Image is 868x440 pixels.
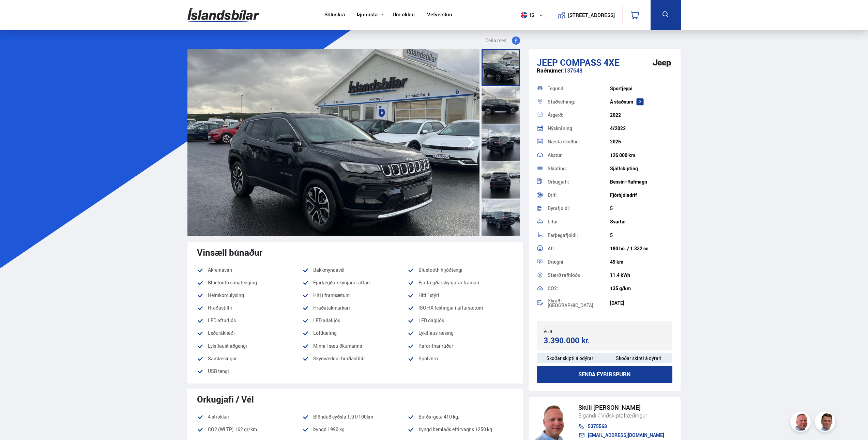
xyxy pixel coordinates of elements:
li: ISOFIX festingar í aftursætum [408,304,513,312]
li: Hraðastillir [197,304,302,312]
li: LED aðalljós [302,316,408,325]
div: Eigandi / Viðskiptafræðingur [578,411,664,420]
div: Litur: [548,219,610,224]
div: Dyrafjöldi: [548,206,610,211]
div: Skráð í [GEOGRAPHIC_DATA]: [548,298,610,308]
div: Sportjeppi [610,86,672,91]
div: Nýskráning: [548,126,610,131]
div: 135 g/km [610,286,672,291]
li: Fjarlægðarskynjarar aftan [302,279,408,287]
li: LED afturljós [197,316,302,325]
div: Árgerð: [548,113,610,117]
button: is [518,5,549,25]
a: Söluskrá [324,12,345,19]
img: brand logo [648,52,675,74]
li: Lykillaust aðgengi [197,342,302,350]
span: Jeep [537,56,558,68]
div: 49 km [610,259,672,265]
button: Þjónusta [357,12,378,18]
div: Drægni: [548,260,610,264]
li: Hiti í framsætum [302,291,408,299]
div: 137648 [537,67,673,81]
div: Farþegafjöldi: [548,233,610,238]
li: Skynvæddur hraðastillir [302,355,408,363]
div: Drif: [548,193,610,198]
div: 4/2022 [610,126,672,131]
div: Sjálfskipting [610,166,672,171]
span: is [518,12,535,18]
li: CO2 (WLTP) 162 gr/km [197,425,302,434]
a: Vefverslun [427,12,452,19]
div: Skoðar skipti á dýrari [605,353,672,363]
li: Samlæsingar [197,355,302,363]
li: Minni í sæti ökumanns [302,342,408,350]
li: Þyngd hemlaðs eftirvagns 1250 kg. [408,425,513,434]
li: Loftkæling [302,329,408,337]
img: 3678081.jpeg [187,49,479,236]
div: 3.390.000 kr. [544,336,603,345]
div: 11.4 kWh [610,272,672,278]
a: [EMAIL_ADDRESS][DOMAIN_NAME] [578,433,664,438]
div: Akstur: [548,153,610,158]
div: 5 [610,233,672,238]
li: Bluetooth hljóðtengi [408,266,513,274]
li: Hraðatakmarkari [302,304,408,312]
li: Bakkmyndavél [302,266,408,274]
div: 180 hö. / 1.332 cc. [610,246,672,251]
div: Fjórhjóladrif [610,192,672,198]
li: Akreinavari [197,266,302,274]
div: Svartur [610,219,672,224]
img: siFngHWaQ9KaOqBr.png [791,412,812,433]
li: Hiti í stýri [408,291,513,299]
div: [DATE] [610,300,672,306]
div: 5 [610,206,672,211]
li: Rafdrifnar rúður [408,342,513,350]
img: 3678084.jpeg [479,49,772,236]
li: 4 strokkar [197,413,302,421]
div: 2022 [610,112,672,118]
img: svg+xml;base64,PHN2ZyB4bWxucz0iaHR0cDovL3d3dy53My5vcmcvMjAwMC9zdmciIHdpZHRoPSI1MTIiIGhlaWdodD0iNT... [521,12,527,18]
img: FbJEzSuNWCJXmdc-.webp [816,412,836,433]
button: Opna LiveChat spjallviðmót [5,3,26,23]
li: USB tengi [197,367,302,375]
div: Á staðnum [610,99,672,105]
li: Blönduð eyðsla 1.9 l/100km [302,413,408,421]
span: Deila með: [485,36,508,45]
a: Um okkur [393,12,415,19]
button: [STREET_ADDRESS] [571,12,612,18]
div: Verð: [544,329,605,334]
div: 126 000 km. [610,153,672,158]
div: Afl: [548,246,610,251]
button: Senda fyrirspurn [537,366,673,383]
div: 2026 [610,139,672,144]
div: Staðsetning: [548,99,610,104]
li: Heimkomulýsing [197,291,302,299]
div: CO2: [548,286,610,291]
li: Leðuráklæði [197,329,302,337]
li: Burðargeta 410 kg. [408,413,513,421]
button: Deila með: [483,36,523,45]
div: Skipting: [548,166,610,171]
div: Bensín+Rafmagn [610,179,672,185]
div: Vinsæll búnaður [197,247,513,257]
li: Spólvörn [408,355,513,363]
li: Lykillaus ræsing [408,329,513,337]
div: Næsta skoðun: [548,139,610,144]
li: Bluetooth símatenging [197,279,302,287]
a: 5375568 [578,424,664,429]
span: Raðnúmer: [537,67,564,74]
div: Stærð rafhlöðu: [548,273,610,278]
div: Tegund: [548,86,610,91]
div: Skoðar skipti á ódýrari [537,353,605,363]
li: LED dagljós [408,316,513,325]
div: Orkugjafi / Vél [197,394,513,404]
a: [STREET_ADDRESS] [552,5,619,25]
img: G0Ugv5HjCgRt.svg [187,4,259,26]
div: Orkugjafi: [548,179,610,184]
span: Compass 4XE [560,56,620,68]
li: Fjarlægðarskynjarar framan [408,279,513,287]
div: Skúli [PERSON_NAME] [578,404,664,411]
li: Þyngd 1990 kg. [302,425,408,434]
